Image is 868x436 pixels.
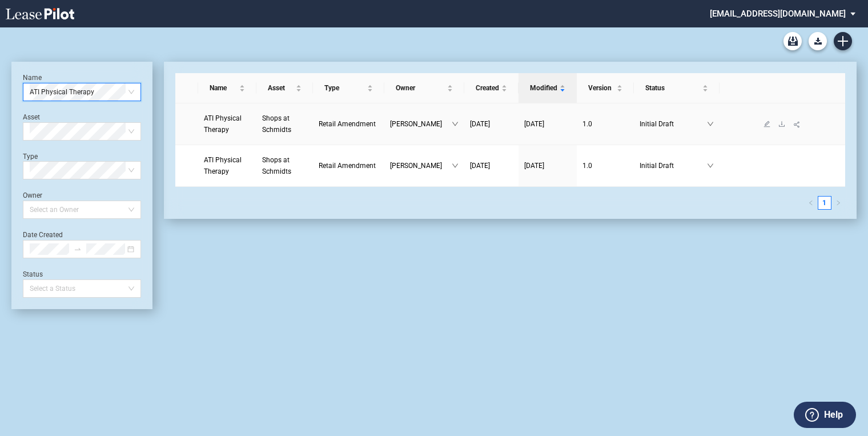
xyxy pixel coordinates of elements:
span: Owner [396,82,445,94]
label: Owner [23,191,42,199]
th: Modified [519,73,577,103]
span: ATI Physical Therapy [30,83,134,101]
button: left [804,196,818,210]
th: Created [464,73,519,103]
th: Status [634,73,720,103]
span: Initial Draft [640,160,707,171]
a: edit [759,120,774,128]
span: down [707,121,714,127]
span: download [778,121,785,127]
span: edit [763,121,770,127]
label: Name [23,74,42,82]
button: Download Blank Form [809,32,827,50]
span: [PERSON_NAME] [390,160,452,171]
a: [DATE] [524,160,571,171]
label: Status [23,270,43,278]
li: Previous Page [804,196,818,210]
span: right [835,200,841,206]
a: [DATE] [524,118,571,130]
md-menu: Download Blank Form List [805,32,830,50]
label: Date Created [23,231,63,239]
span: Shops at Schmidts [262,114,291,134]
span: swap-right [74,245,82,253]
button: right [831,196,845,210]
span: Name [210,82,238,94]
span: down [452,162,459,169]
span: down [452,121,459,127]
span: share-alt [793,121,801,129]
a: Retail Amendment [319,160,379,171]
a: Shops at Schmidts [262,154,307,177]
span: 1 . 0 [582,120,592,128]
a: Create new document [834,32,852,50]
label: Asset [23,113,40,121]
th: Asset [256,73,313,103]
span: [DATE] [470,120,490,128]
span: Created [476,82,499,94]
a: ATI Physical Therapy [204,113,251,135]
span: Version [588,82,614,94]
a: 1.0 [582,160,628,171]
span: ATI Physical Therapy [204,156,242,175]
span: Status [645,82,700,94]
th: Owner [384,73,464,103]
th: Type [313,73,384,103]
a: 1 [818,197,831,209]
a: ATI Physical Therapy [204,154,251,177]
span: [DATE] [524,120,544,128]
a: Retail Amendment [319,118,379,130]
a: [DATE] [470,118,513,130]
span: [PERSON_NAME] [390,118,452,130]
span: down [707,162,714,169]
span: Retail Amendment [319,162,376,170]
span: Retail Amendment [319,120,376,128]
th: Version [577,73,634,103]
button: Help [794,402,856,428]
th: Name [198,73,257,103]
label: Type [23,153,38,161]
label: Help [824,407,843,422]
li: Next Page [831,196,845,210]
a: 1.0 [582,118,628,130]
li: 1 [818,196,831,210]
span: Type [324,82,365,94]
span: [DATE] [524,162,544,170]
a: Shops at Schmidts [262,113,307,135]
span: Shops at Schmidts [262,156,291,175]
span: to [74,245,82,253]
a: Archive [783,32,802,50]
span: 1 . 0 [582,162,592,170]
span: Modified [530,82,557,94]
span: ATI Physical Therapy [204,114,242,134]
span: Asset [268,82,294,94]
span: [DATE] [470,162,490,170]
span: Initial Draft [640,118,707,130]
a: [DATE] [470,160,513,171]
span: left [808,200,814,206]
